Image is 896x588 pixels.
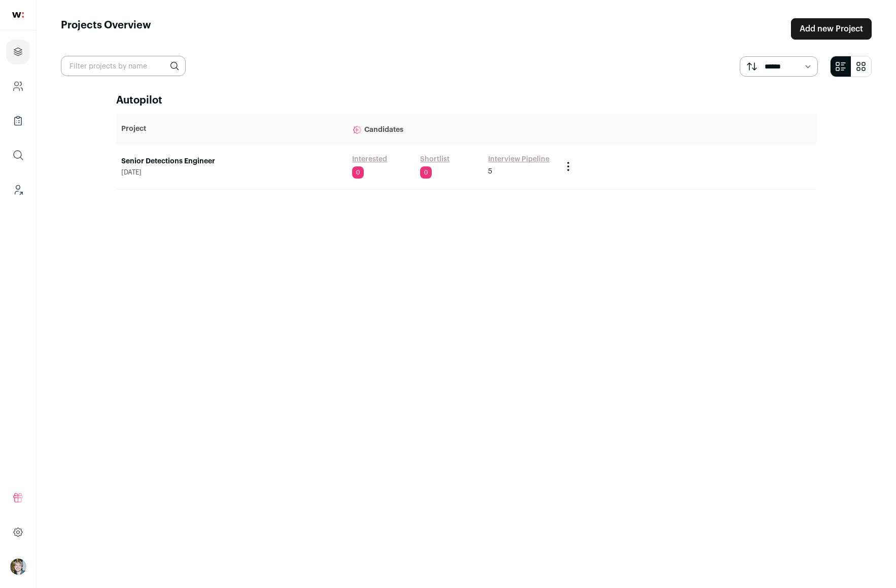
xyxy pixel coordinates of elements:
p: Candidates [352,119,552,139]
input: Filter projects by name [61,56,186,76]
span: 5 [488,166,492,177]
button: Project Actions [562,160,574,172]
p: Project [121,124,342,134]
h2: Autopilot [116,93,816,108]
span: [DATE] [121,168,342,177]
a: Interview Pipeline [488,154,549,164]
a: Add new Project [791,18,872,40]
a: Senior Detections Engineer [121,156,342,166]
button: Open dropdown [10,559,26,575]
img: wellfound-shorthand-0d5821cbd27db2630d0214b213865d53afaa358527fdda9d0ea32b1df1b89c2c.svg [12,12,24,18]
a: Company Lists [6,109,30,133]
h1: Projects Overview [61,18,151,40]
img: 6494470-medium_jpg [10,559,26,575]
a: Projects [6,40,30,64]
a: Leads (Backoffice) [6,178,30,202]
a: Shortlist [420,154,450,164]
span: 0 [420,166,432,179]
a: Company and ATS Settings [6,74,30,98]
span: 0 [352,166,364,179]
a: Interested [352,154,387,164]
